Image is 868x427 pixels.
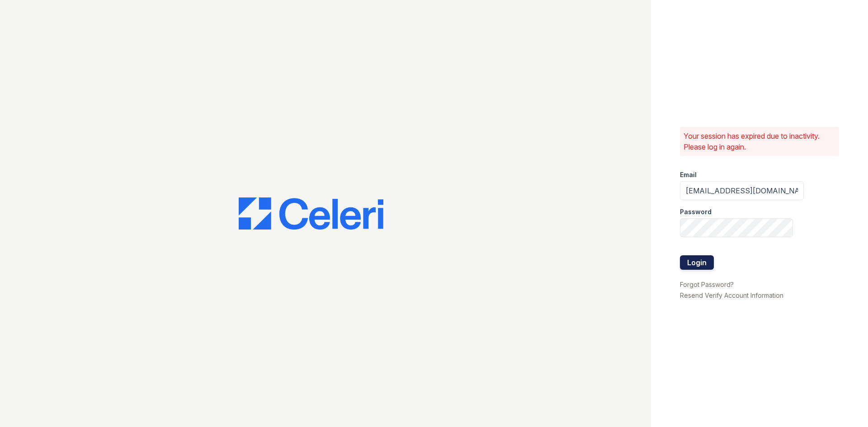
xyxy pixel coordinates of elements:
[680,170,697,179] label: Email
[680,281,734,288] a: Forgot Password?
[239,197,383,230] img: CE_Logo_Blue-a8612792a0a2168367f1c8372b55b34899dd931a85d93a1a3d3e32e68fde9ad4.png
[680,255,714,270] button: Login
[684,131,835,152] p: Your session has expired due to inactivity. Please log in again.
[680,291,783,299] a: Resend Verify Account Information
[680,207,712,216] label: Password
